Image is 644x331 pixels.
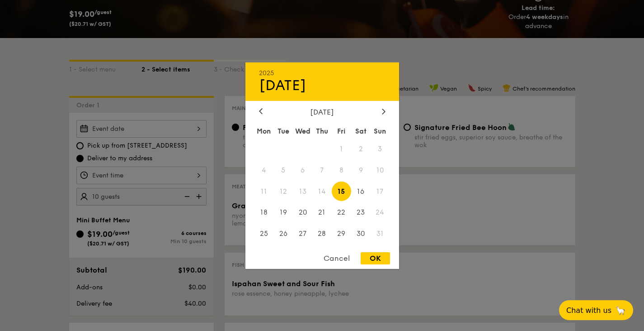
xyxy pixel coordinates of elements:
[351,203,371,222] span: 23
[351,224,371,244] span: 30
[371,182,390,201] span: 17
[312,123,332,139] div: Thu
[371,160,390,180] span: 10
[312,182,332,201] span: 14
[332,182,351,201] span: 15
[351,182,371,201] span: 16
[293,123,312,139] div: Wed
[371,123,390,139] div: Sun
[371,224,390,244] span: 31
[315,252,359,264] div: Cancel
[312,224,332,244] span: 28
[254,224,274,244] span: 25
[559,300,633,320] button: Chat with us🦙
[273,182,293,201] span: 12
[332,203,351,222] span: 22
[332,123,351,139] div: Fri
[259,69,385,77] div: 2025
[254,123,274,139] div: Mon
[273,123,293,139] div: Tue
[254,160,274,180] span: 4
[361,252,390,264] div: OK
[312,160,332,180] span: 7
[615,305,626,316] span: 🦙
[351,123,371,139] div: Sat
[351,139,371,158] span: 2
[332,139,351,158] span: 1
[254,203,274,222] span: 18
[371,139,390,158] span: 3
[273,224,293,244] span: 26
[351,160,371,180] span: 9
[332,224,351,244] span: 29
[293,203,312,222] span: 20
[259,77,385,94] div: [DATE]
[312,203,332,222] span: 21
[273,203,293,222] span: 19
[566,306,611,315] span: Chat with us
[371,203,390,222] span: 24
[293,182,312,201] span: 13
[332,160,351,180] span: 8
[254,182,274,201] span: 11
[293,160,312,180] span: 6
[293,224,312,244] span: 27
[259,107,385,116] div: [DATE]
[273,160,293,180] span: 5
